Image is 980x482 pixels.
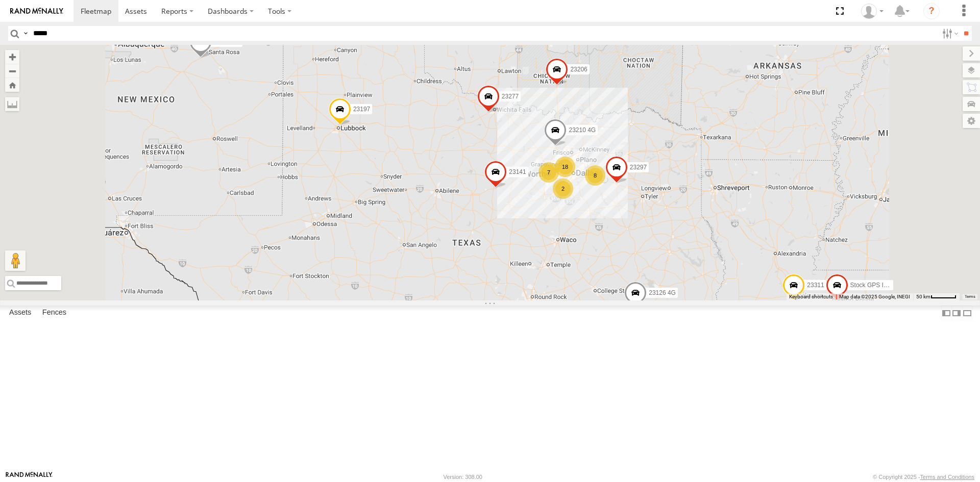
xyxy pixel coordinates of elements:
label: Map Settings [963,114,980,128]
div: 7 [538,162,559,183]
span: 23250 4G [214,38,241,45]
button: Zoom Home [5,78,19,92]
i: ? [923,3,940,19]
img: rand-logo.svg [10,8,63,15]
span: 23141 [509,168,526,175]
span: 23210 4G [569,126,596,133]
button: Keyboard shortcuts [789,293,833,300]
span: Stock GPS IMEI 2403 [850,281,910,288]
label: Fences [37,306,71,320]
div: © Copyright 2025 - [873,474,974,480]
div: 2 [553,179,573,199]
span: 23126 4G [649,289,676,296]
label: Dock Summary Table to the Right [951,306,962,320]
label: Measure [5,97,19,111]
span: 23297 [630,164,647,171]
div: Version: 308.00 [444,474,482,480]
div: 8 [585,165,605,186]
span: 23197 [353,106,370,113]
a: Visit our Website [6,472,53,482]
label: Search Filter Options [938,26,960,41]
label: Assets [4,306,36,320]
span: Map data ©2025 Google, INEGI [839,294,910,299]
label: Hide Summary Table [962,306,972,320]
span: 23206 [570,65,587,72]
div: Puma Singh [857,4,887,19]
label: Search Query [21,26,30,41]
button: Map Scale: 50 km per 47 pixels [913,293,960,300]
span: 23311 [807,282,824,289]
button: Drag Pegman onto the map to open Street View [5,250,26,271]
span: 23277 [502,93,519,100]
a: Terms (opens in new tab) [965,295,975,299]
label: Dock Summary Table to the Left [941,306,951,320]
div: 18 [555,157,575,177]
span: 50 km [916,294,930,299]
button: Zoom out [5,64,19,78]
button: Zoom in [5,50,19,64]
a: Terms and Conditions [920,474,974,480]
